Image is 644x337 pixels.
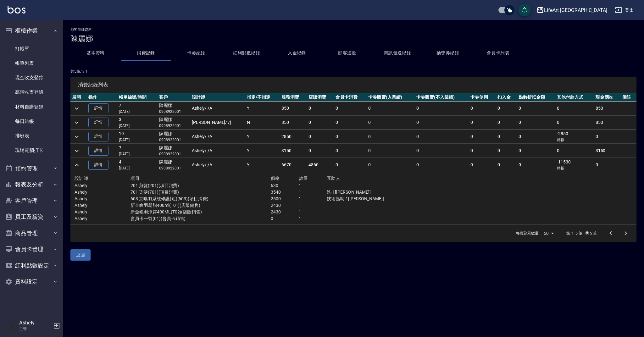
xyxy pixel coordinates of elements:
[3,257,60,274] button: 紅利點數設定
[555,144,594,158] td: 0
[322,46,372,61] button: 顧客追蹤
[594,102,621,115] td: 850
[517,130,555,144] td: 0
[367,116,415,130] td: 0
[307,130,334,144] td: 0
[307,102,334,115] td: 0
[3,143,60,157] a: 現場電腦打卡
[594,130,621,144] td: 0
[415,93,469,102] th: 卡券販賣(不入業績)
[88,146,108,156] a: 詳情
[70,34,636,43] h3: 陳麗娜
[271,209,299,215] p: 2430
[190,130,245,144] td: Ashely / /A
[496,158,517,172] td: 0
[334,116,367,130] td: 0
[3,85,60,99] a: 高階收支登錄
[88,103,108,113] a: 詳情
[3,41,60,56] a: 打帳單
[88,118,108,127] a: 詳情
[496,130,517,144] td: 0
[72,160,81,170] button: expand row
[271,182,299,189] p: 630
[557,165,592,171] p: 轉帳
[271,196,299,202] p: 2500
[159,165,189,171] p: 0908922001
[299,196,327,202] p: 1
[19,326,51,332] p: 主管
[367,130,415,144] td: 0
[70,69,636,74] p: 共 5 筆, 1 / 1
[130,202,271,209] p: 新金喚羽凝脂400ml(T01)(店販銷售)
[70,249,91,261] button: 返回
[517,116,555,130] td: 0
[299,209,327,215] p: 1
[117,102,158,115] td: 7
[469,102,496,115] td: 0
[5,319,18,332] img: Person
[78,82,629,88] span: 消費紀錄列表
[159,109,189,114] p: 0908922001
[3,209,60,225] button: 員工及薪資
[367,93,415,102] th: 卡券販賣(入業績)
[19,320,51,326] h5: Ashely
[117,116,158,130] td: 3
[117,144,158,158] td: 7
[190,93,245,102] th: 設計師
[612,4,636,16] button: 登出
[75,176,88,181] span: 設計師
[299,176,308,181] span: 數量
[280,144,307,158] td: 3150
[3,160,60,177] button: 預約管理
[119,151,156,157] p: [DATE]
[130,176,140,181] span: 項目
[517,93,555,102] th: 點數折抵金額
[8,6,25,14] img: Logo
[245,116,280,130] td: N
[117,130,158,144] td: 19
[159,137,189,143] p: 0908922001
[3,176,60,193] button: 報表及分析
[280,93,307,102] th: 服務消費
[158,158,190,172] td: 陳麗娜
[469,144,496,158] td: 0
[130,196,271,202] p: 603 京喚羽系統修護(短)(603)(項目消費)
[518,4,531,16] button: save
[119,165,156,171] p: [DATE]
[469,130,496,144] td: 0
[367,144,415,158] td: 0
[221,46,272,61] button: 紅利點數紀錄
[190,102,245,115] td: Ashely / /A
[469,158,496,172] td: 0
[299,215,327,222] p: 1
[3,241,60,257] button: 會員卡管理
[372,46,423,61] button: 簡訊發送紀錄
[299,182,327,189] p: 1
[158,130,190,144] td: 陳麗娜
[3,100,60,114] a: 材料自購登錄
[299,189,327,196] p: 1
[272,46,322,61] button: 入金紀錄
[3,193,60,209] button: 客戶管理
[70,28,636,32] h2: 顧客詳細資料
[594,144,621,158] td: 3150
[3,56,60,70] a: 帳單列表
[190,116,245,130] td: [PERSON_NAME] / /j
[158,102,190,115] td: 陳麗娜
[334,144,367,158] td: 0
[423,46,473,61] button: 抽獎券紀錄
[75,209,130,215] p: Ashely
[159,123,189,129] p: 0908922001
[555,158,594,172] td: -11530
[307,93,334,102] th: 店販消費
[415,130,469,144] td: 0
[117,158,158,172] td: 4
[271,202,299,209] p: 2430
[72,132,81,141] button: expand row
[496,144,517,158] td: 0
[555,116,594,130] td: 0
[3,225,60,241] button: 商品管理
[245,158,280,172] td: Y
[516,230,539,236] p: 每頁顯示數量
[72,104,81,113] button: expand row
